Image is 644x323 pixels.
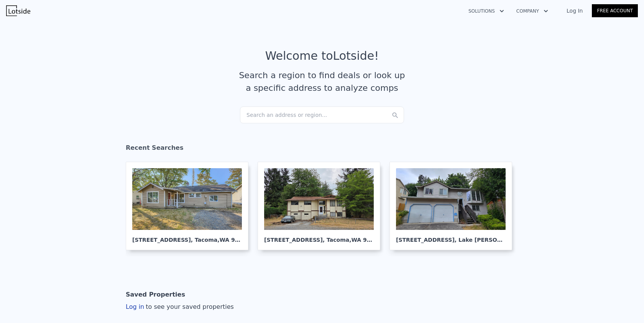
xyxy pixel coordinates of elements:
[126,162,255,250] a: [STREET_ADDRESS], Tacoma,WA 98444
[144,303,234,310] span: to see your saved properties
[265,49,379,63] div: Welcome to Lotside !
[396,230,506,244] div: [STREET_ADDRESS] , Lake [PERSON_NAME]
[240,107,404,123] div: Search an address or region...
[126,137,518,162] div: Recent Searches
[264,230,374,244] div: [STREET_ADDRESS] , Tacoma
[217,237,250,243] span: , WA 98444
[389,162,518,250] a: [STREET_ADDRESS], Lake [PERSON_NAME]
[258,162,386,250] a: [STREET_ADDRESS], Tacoma,WA 98444
[6,5,30,16] img: Lotside
[126,287,185,302] div: Saved Properties
[462,4,510,18] button: Solutions
[236,69,408,94] div: Search a region to find deals or look up a specific address to analyze comps
[557,7,592,15] a: Log In
[510,4,554,18] button: Company
[592,4,638,17] a: Free Account
[126,302,234,312] div: Log in
[132,230,242,244] div: [STREET_ADDRESS] , Tacoma
[349,237,382,243] span: , WA 98444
